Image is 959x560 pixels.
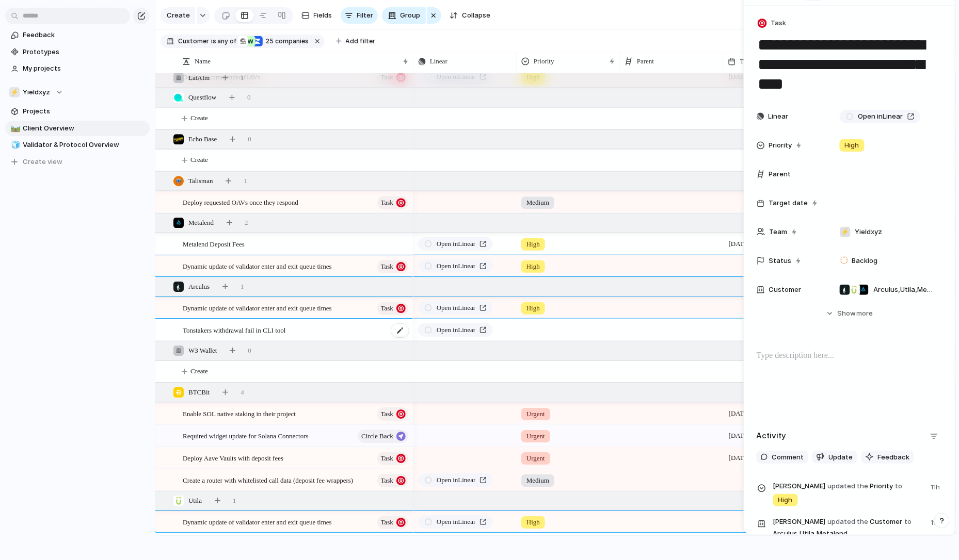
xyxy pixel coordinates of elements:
span: any of [216,37,236,46]
button: Comment [757,451,808,464]
button: 🧊 [9,140,20,150]
span: Yieldxyz [23,87,51,97]
span: is [211,37,216,46]
button: Update [812,451,857,464]
button: isany of [209,36,238,47]
button: Create [161,7,195,24]
button: Task [377,196,408,209]
span: Task [381,407,393,421]
span: Deploy Aave Vaults with deposit fees [183,452,283,464]
span: Open in Linear [437,239,475,249]
span: Show [838,308,856,319]
span: Urgent [526,453,545,464]
span: Open in Linear [437,261,475,271]
span: My projects [23,63,146,74]
button: ⚡Yieldxyz [5,85,150,100]
span: Arculus , Utila , Metalend [874,285,934,295]
span: Task [381,515,393,530]
span: to [896,481,903,491]
span: Task [771,18,787,28]
a: Prototypes [5,44,150,60]
span: Talisman [188,176,213,186]
span: Customer [178,37,209,46]
a: Projects [5,104,150,119]
button: Showmore [757,304,942,323]
span: 0 [248,345,251,356]
span: 1 [233,496,236,506]
button: Task [377,452,408,465]
span: High [526,303,540,314]
span: to [905,517,912,527]
a: Open inLinear [418,301,493,315]
span: Medium [526,475,549,486]
span: Utila [188,496,202,506]
span: 11h [931,480,942,492]
span: Deploy requested OAVs once they respond [183,196,298,208]
div: 🛤️ [11,122,18,134]
span: High [778,495,793,505]
span: Enable SOL native staking in their project [183,407,296,419]
span: Metalend Deposit Fees [183,238,245,250]
span: Metalend [188,218,214,228]
div: 🧊 [11,139,18,151]
span: Medium [526,197,549,208]
button: Group [382,7,426,24]
span: Name [195,56,211,67]
span: Arculus , Utila , Metalend [773,529,848,539]
button: Task [377,474,408,487]
span: Open in Linear [437,517,475,527]
span: Circle Back [361,429,393,443]
button: Filter [341,7,378,24]
span: Customer [769,285,802,295]
span: Yieldxyz [855,227,883,237]
div: ⚡ [9,87,20,97]
span: companies [263,37,309,46]
span: Create [190,155,208,165]
button: Task [377,260,408,273]
span: Update [829,452,853,463]
span: BTCBit [188,387,210,398]
span: Status [769,256,792,266]
span: Questflow [188,92,216,103]
button: Task [377,516,408,529]
span: 1 [241,73,244,83]
span: [DATE] [726,238,753,250]
span: Open in Linear [437,325,475,335]
span: Backlog [852,256,878,266]
a: Open inLinear [418,515,493,529]
span: 0 [248,134,251,144]
span: W3 Wallet [188,345,217,356]
span: [PERSON_NAME] [773,481,826,491]
div: ⚡ [840,227,851,237]
button: Task [756,16,790,31]
span: Team [770,227,788,237]
button: Add filter [330,34,382,48]
span: 4 [241,387,244,398]
span: Task [381,301,393,316]
span: Linear [430,56,447,67]
span: Create [167,10,190,21]
button: Create view [5,154,150,170]
button: 🛤️ [9,123,20,134]
span: Filter [357,10,374,21]
span: 1 [244,176,247,186]
span: Collapse [462,10,490,21]
span: Urgent [526,431,545,441]
span: Fields [314,10,332,21]
span: Group [401,10,421,21]
span: Client Overview [23,123,146,134]
span: updated the [828,481,869,491]
span: LatAIm [188,73,210,83]
span: Priority [773,480,925,507]
span: Prototypes [23,47,146,57]
span: Priority [534,56,554,67]
span: [PERSON_NAME] [773,517,826,527]
a: 🧊Validator & Protocol Overview [5,137,150,153]
span: Required widget update for Solana Connectors [183,430,309,441]
span: Comment [772,452,804,463]
span: Projects [23,106,146,117]
span: Echo Base [188,134,217,144]
a: Open inLinear [418,259,493,273]
span: Urgent [526,409,545,419]
span: Dynamic update of validator enter and exit queue times [183,260,332,272]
